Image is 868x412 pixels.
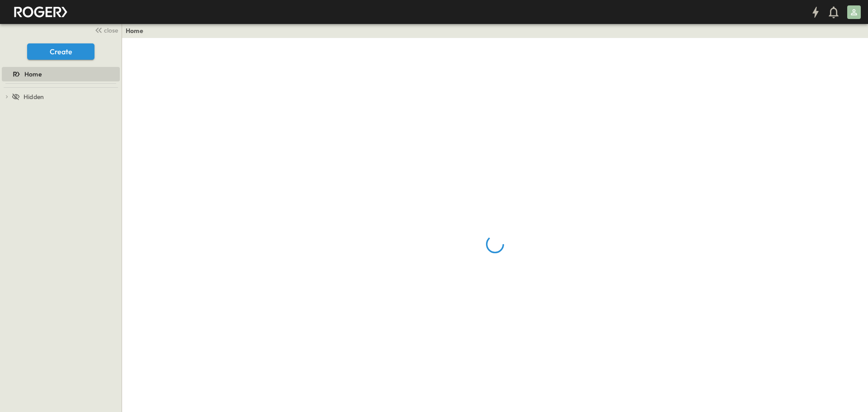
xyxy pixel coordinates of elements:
[24,70,42,79] span: Home
[27,43,94,60] button: Create
[91,24,120,36] button: close
[24,92,44,101] span: Hidden
[126,26,149,35] nav: breadcrumbs
[104,26,118,35] span: close
[126,26,143,35] a: Home
[2,68,118,81] a: Home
